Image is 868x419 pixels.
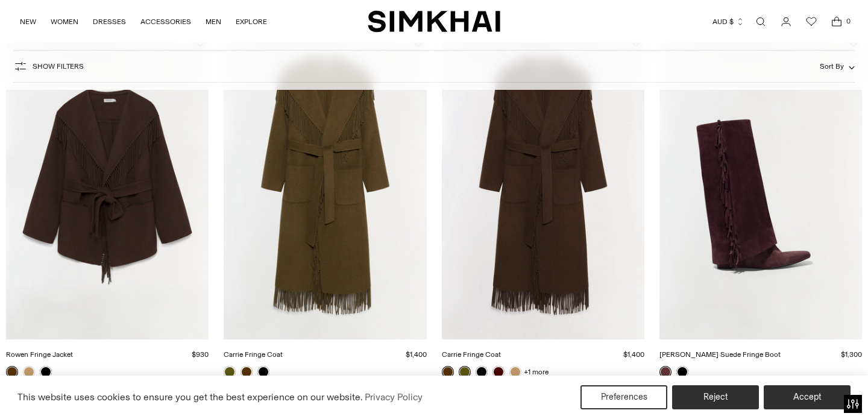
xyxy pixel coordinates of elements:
[442,350,501,359] a: Carrie Fringe Coat
[140,8,191,35] a: ACCESSORIES
[580,385,667,409] button: Preferences
[224,350,283,359] a: Carrie Fringe Coat
[712,8,744,35] button: AUD $
[799,10,823,34] a: Wishlist
[843,16,854,27] span: 0
[659,350,781,359] a: [PERSON_NAME] Suede Fringe Boot
[17,391,363,403] span: This website uses cookies to ensure you get the best experience on our website.
[6,350,73,359] a: Rowen Fringe Jacket
[206,8,221,35] a: MEN
[820,60,855,73] button: Sort By
[51,8,78,35] a: WOMEN
[825,10,849,34] a: Open cart modal
[20,8,36,35] a: NEW
[764,385,851,409] button: Accept
[820,62,844,71] span: Sort By
[33,62,84,71] span: Show Filters
[363,388,424,406] a: Privacy Policy (opens in a new tab)
[93,8,126,35] a: DRESSES
[236,8,267,35] a: EXPLORE
[672,385,759,409] button: Reject
[368,10,500,33] a: SIMKHAI
[749,10,773,34] a: Open search modal
[13,57,84,76] button: Show Filters
[774,10,798,34] a: Go to the account page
